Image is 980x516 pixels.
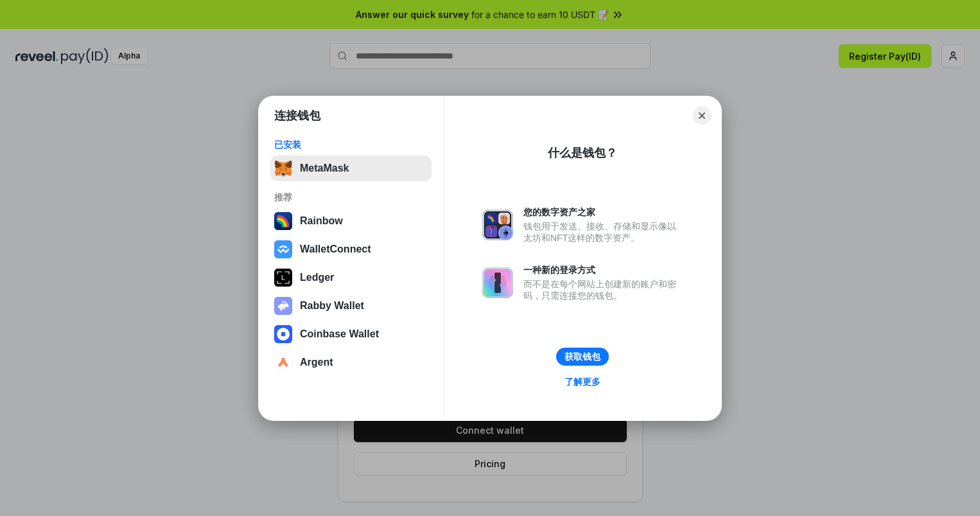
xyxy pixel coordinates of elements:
div: 钱包用于发送、接收、存储和显示像以太坊和NFT这样的数字资产。 [523,220,683,244]
div: Rainbow [300,215,343,227]
h1: 连接钱包 [274,108,320,123]
img: svg+xml,%3Csvg%20width%3D%22120%22%20height%3D%22120%22%20viewBox%3D%220%200%20120%20120%22%20fil... [274,212,292,230]
img: svg+xml,%3Csvg%20xmlns%3D%22http%3A%2F%2Fwww.w3.org%2F2000%2Fsvg%22%20width%3D%2228%22%20height%3... [274,269,292,287]
div: Coinbase Wallet [300,328,379,340]
img: svg+xml,%3Csvg%20width%3D%2228%22%20height%3D%2228%22%20viewBox%3D%220%200%2028%2028%22%20fill%3D... [274,240,292,258]
div: 什么是钱包？ [548,145,617,161]
div: 您的数字资产之家 [523,206,683,218]
button: MetaMask [270,156,432,181]
div: 获取钱包 [564,351,600,362]
img: svg+xml,%3Csvg%20xmlns%3D%22http%3A%2F%2Fwww.w3.org%2F2000%2Fsvg%22%20fill%3D%22none%22%20viewBox... [482,267,513,298]
div: 已安装 [274,139,428,150]
a: 了解更多 [557,373,608,390]
div: 推荐 [274,191,428,203]
img: svg+xml,%3Csvg%20fill%3D%22none%22%20height%3D%2233%22%20viewBox%3D%220%200%2035%2033%22%20width%... [274,159,292,177]
div: Rabby Wallet [300,300,364,312]
button: Coinbase Wallet [270,321,432,347]
img: svg+xml,%3Csvg%20width%3D%2228%22%20height%3D%2228%22%20viewBox%3D%220%200%2028%2028%22%20fill%3D... [274,353,292,371]
button: Close [693,107,711,125]
div: Argent [300,357,333,368]
button: Rabby Wallet [270,293,432,319]
div: 一种新的登录方式 [523,264,683,276]
button: Rainbow [270,208,432,234]
img: svg+xml,%3Csvg%20xmlns%3D%22http%3A%2F%2Fwww.w3.org%2F2000%2Fsvg%22%20fill%3D%22none%22%20viewBox... [482,209,513,240]
div: WalletConnect [300,244,371,255]
img: svg+xml,%3Csvg%20xmlns%3D%22http%3A%2F%2Fwww.w3.org%2F2000%2Fsvg%22%20fill%3D%22none%22%20viewBox... [274,297,292,315]
button: WalletConnect [270,236,432,262]
div: 了解更多 [564,376,600,387]
img: svg+xml,%3Csvg%20width%3D%2228%22%20height%3D%2228%22%20viewBox%3D%220%200%2028%2028%22%20fill%3D... [274,325,292,343]
div: Ledger [300,272,334,283]
div: MetaMask [300,163,349,174]
button: 获取钱包 [556,348,609,366]
div: 而不是在每个网站上创建新的账户和密码，只需连接您的钱包。 [523,278,683,301]
button: Ledger [270,265,432,290]
button: Argent [270,350,432,375]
